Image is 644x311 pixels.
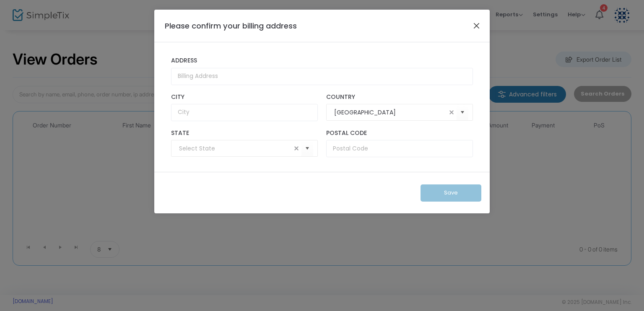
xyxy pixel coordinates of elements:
[447,107,457,117] span: clear
[171,104,318,121] input: City
[171,93,318,101] label: City
[171,57,473,65] label: Address
[179,144,291,153] input: Select State
[171,130,318,137] label: State
[326,130,473,137] label: Postal Code
[301,140,313,157] button: Select
[171,68,473,85] input: Billing Address
[326,93,473,101] label: Country
[471,20,482,31] button: Close
[326,140,473,157] input: Postal Code
[291,143,301,153] span: clear
[165,20,297,31] h4: Please confirm your billing address
[457,104,468,121] button: Select
[334,108,447,117] input: Select Country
